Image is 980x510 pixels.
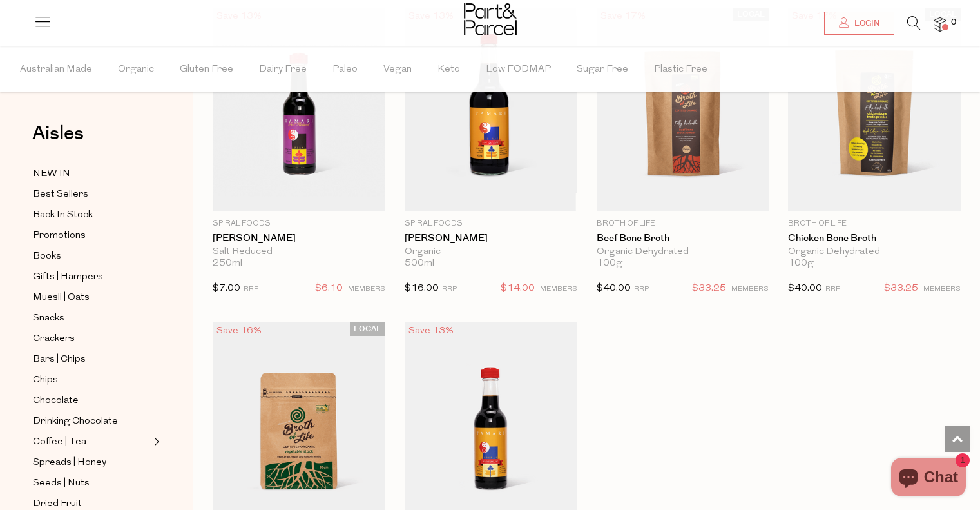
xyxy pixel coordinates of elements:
span: Drinking Chocolate [33,414,118,429]
span: Muesli | Oats [33,290,90,306]
a: Seeds | Nuts [33,475,150,491]
span: Promotions [33,228,86,244]
span: Spreads | Honey [33,455,106,471]
span: Back In Stock [33,208,93,223]
a: Chips [33,372,150,388]
small: RRP [244,286,258,293]
a: Drinking Chocolate [33,413,150,429]
inbox-online-store-chat: Shopify online store chat [887,458,970,500]
img: Part&Parcel [464,3,517,35]
div: Save 13% [405,322,457,340]
span: Aisles [32,119,84,148]
div: Organic [405,246,577,258]
span: $40.00 [788,284,822,293]
small: MEMBERS [923,286,961,293]
span: Plastic Free [654,47,707,92]
span: Seeds | Nuts [33,476,90,491]
span: Login [851,18,879,29]
span: $16.00 [405,284,439,293]
a: [PERSON_NAME] [213,233,385,244]
a: Login [824,12,894,35]
span: Books [33,249,61,264]
small: MEMBERS [348,286,385,293]
span: Gifts | Hampers [33,270,103,285]
a: Beef Bone Broth [597,233,769,244]
div: Save 16% [213,322,265,340]
img: Beef Bone Broth [597,8,769,211]
a: Chicken Bone Broth [788,233,961,244]
a: [PERSON_NAME] [405,233,577,244]
a: Snacks [33,310,150,326]
span: Crackers [33,331,75,347]
span: Dairy Free [259,47,307,92]
span: 500ml [405,258,434,270]
p: Spiral Foods [213,218,385,230]
small: RRP [442,286,457,293]
img: Tamari [213,8,385,211]
a: Best Sellers [33,186,150,202]
span: 100g [788,258,814,270]
span: Snacks [33,311,64,326]
span: Australian Made [20,47,92,92]
span: 250ml [213,258,242,270]
span: $6.10 [315,280,343,297]
button: Expand/Collapse Coffee | Tea [151,434,160,449]
div: Salt Reduced [213,246,385,258]
span: Sugar Free [577,47,628,92]
p: Broth of Life [788,218,961,230]
span: NEW IN [33,166,70,182]
small: RRP [825,286,840,293]
a: Bars | Chips [33,351,150,368]
div: Organic Dehydrated [788,246,961,258]
span: $33.25 [884,280,918,297]
span: 0 [948,17,959,28]
small: RRP [634,286,649,293]
p: Broth of Life [597,218,769,230]
img: Chicken Bone Broth [788,8,961,211]
span: Keto [437,47,460,92]
span: Chocolate [33,393,79,409]
a: Gifts | Hampers [33,269,150,285]
span: Bars | Chips [33,352,86,368]
span: Best Sellers [33,187,88,202]
a: Spreads | Honey [33,455,150,471]
span: $14.00 [501,280,535,297]
small: MEMBERS [540,286,577,293]
a: Promotions [33,228,150,244]
a: Aisles [32,124,84,156]
span: Coffee | Tea [33,435,86,450]
span: Vegan [383,47,412,92]
div: Organic Dehydrated [597,246,769,258]
a: Coffee | Tea [33,434,150,450]
a: 0 [934,17,946,31]
span: LOCAL [350,322,385,336]
small: MEMBERS [731,286,769,293]
span: Chips [33,373,58,388]
span: $33.25 [692,280,726,297]
img: Tamari [405,8,577,211]
a: Chocolate [33,393,150,409]
span: 100g [597,258,622,270]
a: Back In Stock [33,207,150,223]
span: $7.00 [213,284,240,293]
a: Crackers [33,331,150,347]
a: Muesli | Oats [33,289,150,306]
a: NEW IN [33,166,150,182]
span: $40.00 [597,284,631,293]
span: Low FODMAP [486,47,551,92]
p: Spiral Foods [405,218,577,230]
a: Books [33,248,150,264]
span: Paleo [332,47,358,92]
span: Gluten Free [180,47,233,92]
span: Organic [118,47,154,92]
